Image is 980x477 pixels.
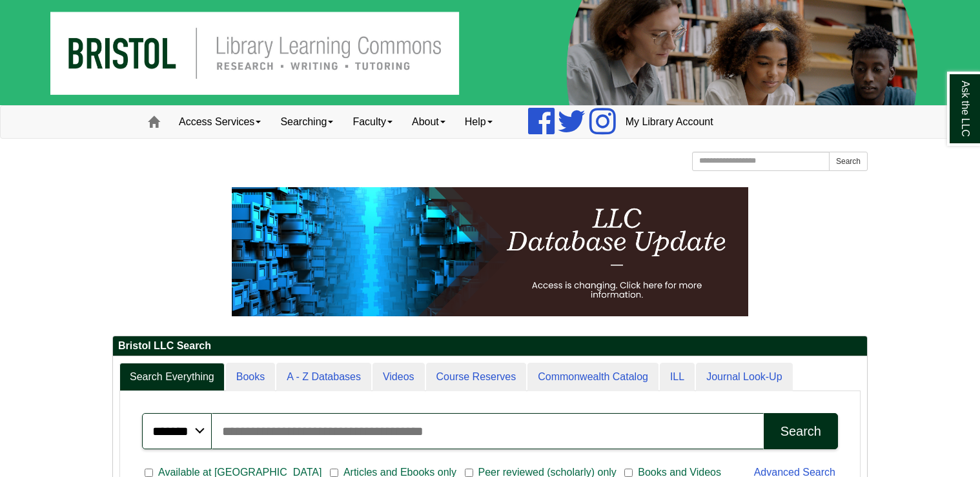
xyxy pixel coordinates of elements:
[113,336,867,356] h2: Bristol LLC Search
[343,106,402,138] a: Faculty
[527,363,658,392] a: Commonwealth Catalog
[402,106,455,138] a: About
[426,363,527,392] a: Course Reserves
[226,363,275,392] a: Books
[696,363,792,392] a: Journal Look-Up
[276,363,371,392] a: A - Z Databases
[271,106,343,138] a: Searching
[781,424,821,439] div: Search
[119,363,225,392] a: Search Everything
[373,363,425,392] a: Videos
[764,413,838,449] button: Search
[169,106,271,138] a: Access Services
[232,187,748,316] img: HTML tutorial
[660,363,695,392] a: ILL
[616,106,723,138] a: My Library Account
[455,106,502,138] a: Help
[829,152,868,171] button: Search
